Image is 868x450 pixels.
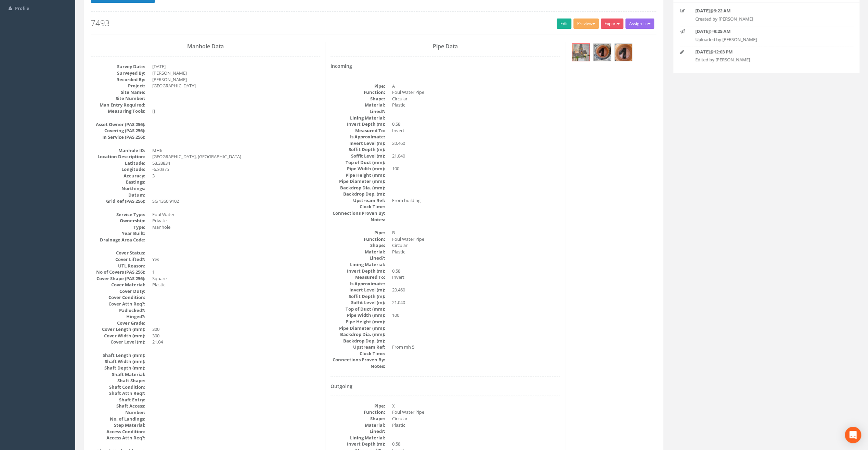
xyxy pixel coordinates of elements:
[392,242,560,249] dd: Circular
[91,83,145,89] dt: Project:
[573,18,599,29] button: Preview
[331,261,385,268] dt: Lining Material:
[91,352,145,359] dt: Shaft Length (mm):
[392,441,560,447] dd: 0.58
[392,403,560,409] dd: X
[331,441,385,447] dt: Invert Depth (m):
[91,108,145,114] dt: Measuring Tools:
[91,224,145,230] dt: Type:
[91,269,145,275] dt: No of Covers (PAS 256):
[91,18,656,27] h2: 7493
[152,160,320,166] dd: 53.33834
[331,293,385,300] dt: Soffit Depth (m):
[331,165,385,172] dt: Pipe Width (mm):
[331,178,385,185] dt: Pipe Diameter (mm):
[331,312,385,318] dt: Pipe Width (mm):
[695,36,837,43] p: Uploaded by [PERSON_NAME]
[331,159,385,166] dt: Top of Duct (mm):
[331,96,385,102] dt: Shape:
[331,121,385,127] dt: Invert Depth (m):
[331,203,385,210] dt: Clock Time:
[91,134,145,140] dt: In Service (PAS 256):
[392,287,560,293] dd: 20.460
[392,274,560,280] dd: Invert
[695,28,710,34] strong: [DATE]
[714,8,730,14] strong: 9:22 AM
[152,217,320,224] dd: Private
[331,229,385,236] dt: Pipe:
[557,18,571,29] a: Edit
[392,422,560,428] dd: Plastic
[331,191,385,197] dt: Backdrop Dep. (m):
[91,422,145,428] dt: Step Material:
[152,333,320,339] dd: 300
[91,365,145,371] dt: Shaft Depth (mm):
[91,70,145,76] dt: Surveyed By:
[695,57,837,63] p: Edited by [PERSON_NAME]
[695,49,837,55] p: @
[392,83,560,89] dd: A
[392,312,560,318] dd: 100
[392,89,560,96] dd: Foul Water Pipe
[845,427,861,443] div: Open Intercom Messenger
[91,237,145,243] dt: Drainage Area Code:
[91,416,145,422] dt: No. of Landings:
[152,173,320,179] dd: 3
[91,192,145,198] dt: Datum:
[392,140,560,147] dd: 20.460
[152,256,320,263] dd: Yes
[91,250,145,256] dt: Cover Status:
[91,173,145,179] dt: Accuracy:
[91,384,145,390] dt: Shaft Condition:
[91,102,145,108] dt: Man Entry Required:
[91,294,145,301] dt: Cover Condition:
[392,165,560,172] dd: 100
[152,83,320,89] dd: [GEOGRAPHIC_DATA]
[695,8,710,14] strong: [DATE]
[392,153,560,159] dd: 21.040
[331,134,385,140] dt: Is Approximate:
[15,5,29,11] span: Profile
[91,198,145,204] dt: Grid Ref (PAS 256):
[152,224,320,230] dd: Manhole
[331,384,560,389] h4: Outgoing
[331,331,385,338] dt: Backdrop Dia. (mm):
[331,63,560,68] h4: Incoming
[331,89,385,96] dt: Function:
[91,121,145,128] dt: Asset Owner (PAS 256):
[392,344,560,350] dd: From mh 5
[152,108,320,114] dd: []
[91,256,145,263] dt: Cover Lifted?:
[331,325,385,332] dt: Pipe Diameter (mm):
[152,326,320,333] dd: 300
[91,160,145,166] dt: Latitude:
[91,339,145,345] dt: Cover Level (m):
[331,306,385,312] dt: Top of Duct (mm):
[331,127,385,134] dt: Measured To:
[572,44,590,61] img: 5c757a30-5830-a126-4002-e0459d9ccc49_db04b615-26e6-db40-775c-7a598e64f023_thumb.jpg
[331,344,385,350] dt: Upstream Ref:
[714,49,733,55] strong: 12:03 PM
[91,282,145,288] dt: Cover Material:
[392,409,560,415] dd: Foul Water Pipe
[695,16,837,22] p: Created by [PERSON_NAME]
[91,166,145,173] dt: Longitude:
[392,96,560,102] dd: Circular
[331,403,385,409] dt: Pipe:
[91,89,145,96] dt: Site Name:
[91,307,145,314] dt: Padlocked?:
[91,147,145,154] dt: Manhole ID:
[91,320,145,326] dt: Cover Grade:
[331,338,385,344] dt: Backdrop Dep. (m):
[695,28,837,35] p: @
[91,179,145,185] dt: Eastings:
[152,269,320,275] dd: 1
[392,102,560,108] dd: Plastic
[331,242,385,249] dt: Shape:
[152,153,320,160] dd: [GEOGRAPHIC_DATA], [GEOGRAPHIC_DATA]
[331,185,385,191] dt: Backdrop Dia. (mm):
[392,236,560,242] dd: Foul Water Pipe
[331,255,385,261] dt: Lined?:
[331,140,385,147] dt: Invert Level (m):
[331,249,385,255] dt: Material:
